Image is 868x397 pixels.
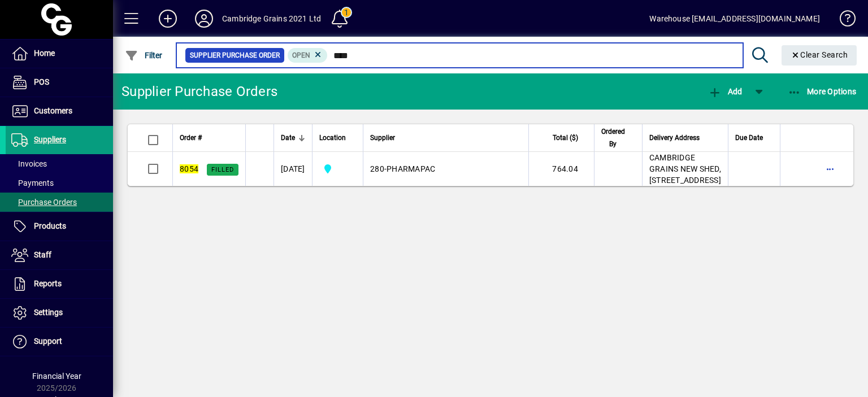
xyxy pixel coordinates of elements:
[735,132,763,144] span: Due Date
[6,40,113,68] a: Home
[122,45,166,66] button: Filter
[708,87,742,96] span: Add
[319,132,346,144] span: Location
[274,152,312,186] td: [DATE]
[34,337,62,346] span: Support
[363,152,528,186] td: -
[34,279,62,288] span: Reports
[705,81,745,102] button: Add
[211,166,234,173] span: Filled
[782,45,857,66] button: Clear
[281,132,305,144] div: Date
[11,198,77,207] span: Purchase Orders
[6,328,113,356] a: Support
[11,178,54,187] span: Payments
[34,221,66,230] span: Products
[180,164,198,173] em: 8054
[34,135,66,144] span: Suppliers
[6,299,113,327] a: Settings
[34,106,72,115] span: Customers
[319,162,356,176] span: Cambridge Grains 2021 Ltd
[281,132,295,144] span: Date
[186,8,222,29] button: Profile
[536,132,588,144] div: Total ($)
[649,10,820,28] div: Warehouse [EMAIL_ADDRESS][DOMAIN_NAME]
[288,48,328,63] mat-chip: Completion Status: Open
[121,82,277,101] div: Supplier Purchase Orders
[11,159,47,168] span: Invoices
[34,49,55,58] span: Home
[180,132,202,144] span: Order #
[6,154,113,173] a: Invoices
[292,51,310,59] span: Open
[831,2,854,39] a: Knowledge Base
[821,160,839,178] button: More options
[601,125,635,150] div: Ordered By
[528,152,594,186] td: 764.04
[735,132,773,144] div: Due Date
[6,270,113,298] a: Reports
[150,8,186,29] button: Add
[370,164,384,173] span: 280
[370,132,522,144] div: Supplier
[319,132,356,144] div: Location
[791,50,848,59] span: Clear Search
[222,10,321,28] div: Cambridge Grains 2021 Ltd
[32,372,81,381] span: Financial Year
[6,241,113,269] a: Staff
[601,125,625,150] span: Ordered By
[125,51,163,60] span: Filter
[642,152,728,186] td: CAMBRIDGE GRAINS NEW SHED, [STREET_ADDRESS]
[180,132,238,144] div: Order #
[553,132,578,144] span: Total ($)
[190,50,280,61] span: Supplier Purchase Order
[6,68,113,97] a: POS
[788,87,857,96] span: More Options
[6,212,113,241] a: Products
[34,77,49,86] span: POS
[6,193,113,212] a: Purchase Orders
[34,308,63,317] span: Settings
[6,97,113,125] a: Customers
[6,173,113,193] a: Payments
[785,81,860,102] button: More Options
[649,132,700,144] span: Delivery Address
[34,250,51,259] span: Staff
[370,132,395,144] span: Supplier
[387,164,435,173] span: PHARMAPAC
